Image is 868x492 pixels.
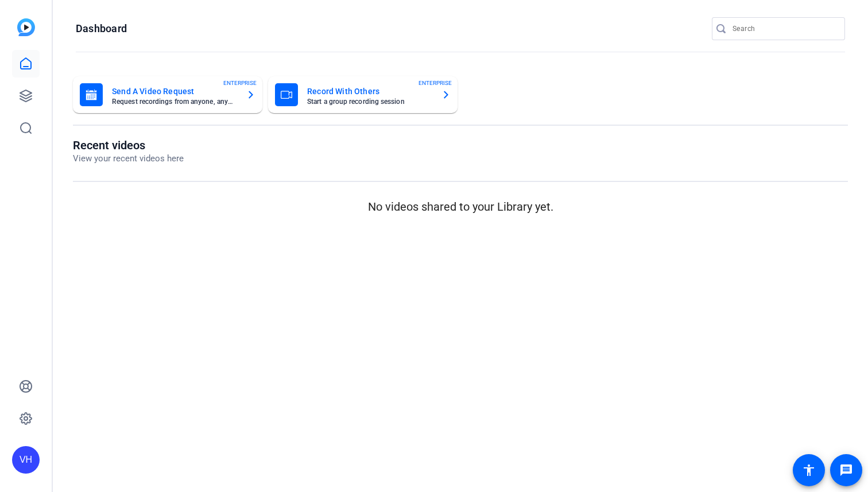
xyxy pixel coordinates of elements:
mat-card-subtitle: Request recordings from anyone, anywhere [112,98,237,105]
mat-icon: message [839,463,853,477]
p: No videos shared to your Library yet. [73,198,848,215]
p: View your recent videos here [73,152,184,165]
h1: Dashboard [76,22,127,36]
button: Record With OthersStart a group recording sessionENTERPRISE [268,76,458,113]
mat-icon: accessibility [802,463,816,477]
div: VH [12,446,40,474]
mat-card-title: Send A Video Request [112,84,237,98]
h1: Recent videos [73,138,184,152]
span: ENTERPRISE [223,79,257,87]
mat-card-title: Record With Others [307,84,432,98]
span: ENTERPRISE [418,79,452,87]
mat-card-subtitle: Start a group recording session [307,98,432,105]
img: blue-gradient.svg [17,18,35,36]
button: Send A Video RequestRequest recordings from anyone, anywhereENTERPRISE [73,76,262,113]
input: Search [733,22,836,36]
